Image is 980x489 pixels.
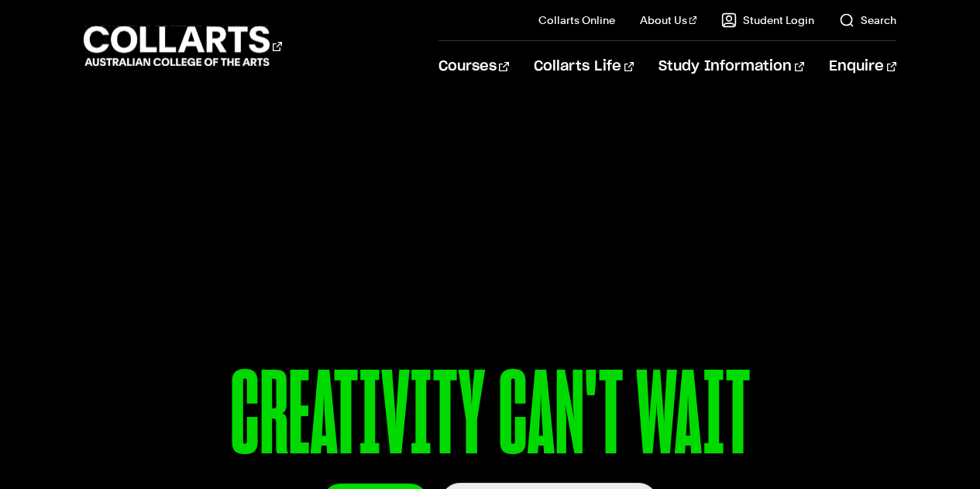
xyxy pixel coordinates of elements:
[84,24,282,68] div: Go to homepage
[538,12,615,28] a: Collarts Online
[84,355,897,483] p: CREATIVITY CAN'T WAIT
[721,12,814,28] a: Student Login
[438,41,509,92] a: Courses
[534,41,634,92] a: Collarts Life
[839,12,896,28] a: Search
[829,41,896,92] a: Enquire
[640,12,697,28] a: About Us
[658,41,804,92] a: Study Information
